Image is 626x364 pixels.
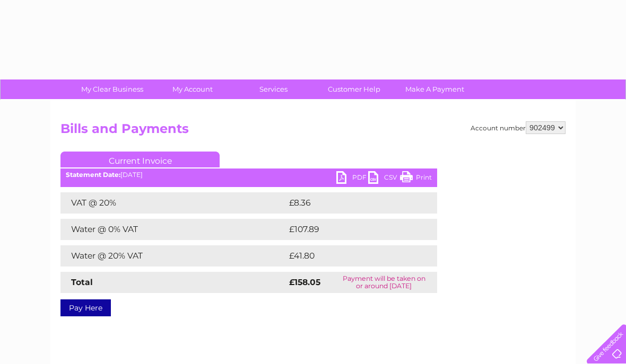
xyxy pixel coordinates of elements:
a: CSV [368,171,400,187]
a: My Clear Business [68,79,156,99]
strong: £158.05 [289,277,320,287]
h2: Bills and Payments [60,121,566,141]
div: [DATE] [60,171,437,179]
a: PDF [336,171,368,187]
a: Make A Payment [391,79,479,99]
strong: Total [71,277,93,287]
a: Current Invoice [60,152,220,167]
td: Water @ 0% VAT [60,219,286,240]
a: Pay Here [60,299,111,316]
a: My Account [149,79,237,99]
td: Water @ 20% VAT [60,245,286,267]
td: £41.80 [286,245,415,267]
td: £107.89 [286,219,418,240]
a: Customer Help [310,79,398,99]
td: VAT @ 20% [60,192,286,214]
td: £8.36 [286,192,412,214]
b: Statement Date: [66,171,120,179]
div: Account number [471,121,566,134]
td: Payment will be taken on or around [DATE] [331,272,437,293]
a: Print [400,171,432,187]
a: Services [230,79,317,99]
